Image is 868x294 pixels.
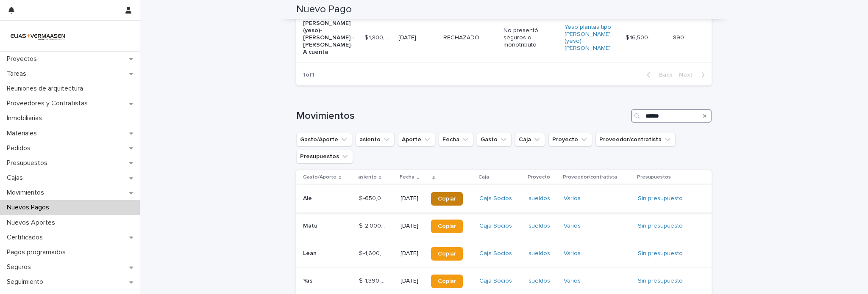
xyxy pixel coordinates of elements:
[358,173,377,182] p: asiento
[654,72,672,78] span: Back
[3,189,51,197] p: Movimientos
[443,33,481,41] p: RECHAZADO
[296,13,712,63] tr: [PERSON_NAME] (yeso)- [PERSON_NAME] - [PERSON_NAME]- A cuenta$ 1,800,000.00$ 1,800,000.00 [DATE]R...
[477,133,512,146] button: Gasto
[479,278,512,285] a: Caja Socios
[3,174,30,182] p: Cajas
[401,223,425,230] p: [DATE]
[640,71,676,79] button: Back
[439,133,473,146] button: Fecha
[296,3,352,16] h2: Nuevo Pago
[637,173,671,182] p: Presupuestos
[431,275,463,288] a: Copiar
[3,203,56,212] p: Nuevos Pagos
[529,195,550,202] a: sueldos
[515,133,545,146] button: Caja
[564,250,581,257] a: Varios
[431,220,463,233] a: Copiar
[296,133,352,146] button: Gasto/Aporte
[638,278,683,285] a: Sin presupuesto
[3,55,44,63] p: Proyectos
[529,223,550,230] a: sueldos
[638,195,683,202] a: Sin presupuesto
[3,70,33,78] p: Tareas
[529,250,550,257] a: sueldos
[303,20,356,55] p: [PERSON_NAME] (yeso)- [PERSON_NAME] - [PERSON_NAME]- A cuenta
[3,129,44,137] p: Materiales
[303,173,337,182] p: Gasto/Aporte
[438,251,456,257] span: Copiar
[3,159,54,167] p: Presupuestos
[564,195,581,202] a: Varios
[401,195,425,202] p: [DATE]
[638,250,683,257] a: Sin presupuesto
[401,278,425,285] p: [DATE]
[3,144,37,152] p: Pedidos
[303,223,352,230] p: Matu
[3,85,90,93] p: Reuniones de arquitectura
[296,150,353,163] button: Presupuestos
[676,71,712,79] button: Next
[296,185,712,212] tr: Ale$ -650,000.00$ -650,000.00 [DATE]CopiarCaja Socios sueldos Varios Sin presupuesto
[3,263,38,271] p: Seguros
[296,65,321,85] p: 1 of 1
[631,109,712,123] input: Search
[431,192,463,206] a: Copiar
[479,250,512,257] a: Caja Socios
[359,221,387,230] p: $ -2,000,000.00
[529,278,550,285] a: sueldos
[364,33,393,41] p: $ 1,800,000.00
[504,27,556,48] p: No presentó seguros o monotributo
[626,33,654,41] p: $ 16,500,000.00
[479,173,489,182] p: Caja
[296,240,712,267] tr: Lean$ -1,600,000.00$ -1,600,000.00 [DATE]CopiarCaja Socios sueldos Varios Sin presupuesto
[479,195,512,202] a: Caja Socios
[479,223,512,230] a: Caja Socios
[565,24,618,52] a: Yeso plantas tipo [PERSON_NAME] (yeso) [PERSON_NAME]
[296,212,712,240] tr: Matu$ -2,000,000.00$ -2,000,000.00 [DATE]CopiarCaja Socios sueldos Varios Sin presupuesto
[303,250,352,257] p: Lean
[438,196,456,202] span: Copiar
[438,223,456,229] span: Copiar
[431,247,463,261] a: Copiar
[595,133,676,146] button: Proveedor/contratista
[356,133,395,146] button: asiento
[303,195,352,202] p: Ale
[398,34,437,41] p: [DATE]
[638,223,683,230] a: Sin presupuesto
[359,248,387,257] p: $ -1,600,000.00
[673,33,686,41] p: 890
[401,250,425,257] p: [DATE]
[359,276,387,285] p: $ -1,390,000.00
[3,114,49,122] p: Inmobiliarias
[3,248,72,256] p: Pagos programados
[563,173,617,182] p: Proveedor/contratista
[359,193,387,202] p: $ -650,000.00
[679,72,698,78] span: Next
[564,223,581,230] a: Varios
[3,278,50,286] p: Seguimiento
[438,278,456,284] span: Copiar
[3,219,62,227] p: Nuevos Aportes
[296,110,628,122] h1: Movimientos
[400,173,415,182] p: Fecha
[398,133,435,146] button: Aporte
[564,278,581,285] a: Varios
[528,173,550,182] p: Proyecto
[303,278,352,285] p: Yas
[3,234,50,242] p: Certificados
[548,133,592,146] button: Proyecto
[3,99,95,107] p: Proveedores y Contratistas
[7,27,69,44] img: HMeL2XKrRby6DNq2BZlM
